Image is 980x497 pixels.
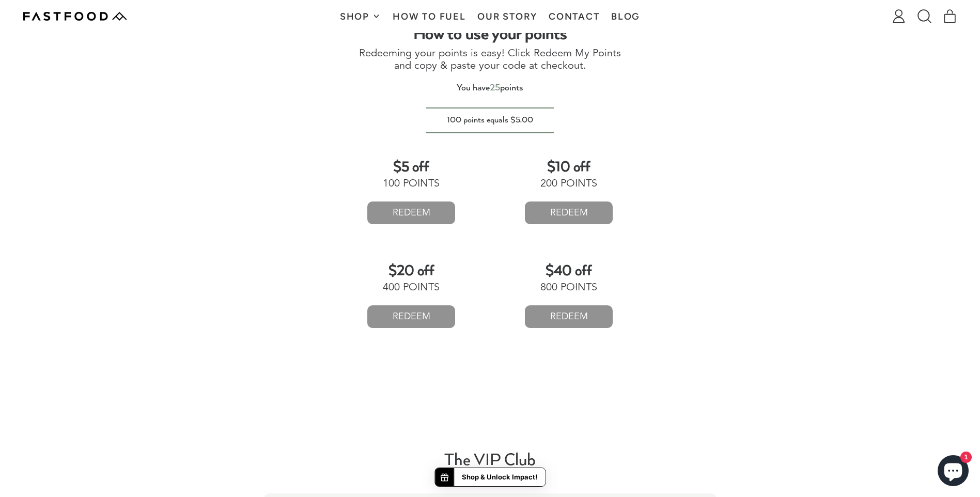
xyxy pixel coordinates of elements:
[502,159,636,178] div: $10 off
[393,208,430,218] span: REDEEM
[344,263,479,282] div: $20 off
[344,282,479,294] div: 400 POINTS
[502,178,636,190] div: 200 POINTS
[367,201,455,224] button: Redeem 100 POINTS for $5 off
[550,312,588,321] span: REDEEM
[502,282,636,294] div: 800 POINTS
[393,312,430,321] span: REDEEM
[500,83,523,93] span: points
[525,201,613,224] button: Redeem 200 POINTS for $10 off
[359,48,622,72] div: Redeeming your points is easy! Click Redeem My Points and copy & paste your code at checkout.
[344,159,479,178] div: $5 off
[304,25,676,43] div: How to use your points
[426,107,554,133] div: 100 points equals $5.00
[344,178,479,190] div: 100 POINTS
[550,208,588,218] span: REDEEM
[367,305,455,328] button: Redeem 400 POINTS for $20 off
[340,12,372,21] span: Shop
[935,455,972,489] inbox-online-store-chat: Shopify online store chat
[502,263,636,282] div: $40 off
[490,83,500,93] span: 25
[457,83,490,93] span: You have
[525,305,613,328] button: Redeem 800 POINTS for $40 off
[23,12,127,21] img: Fastfood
